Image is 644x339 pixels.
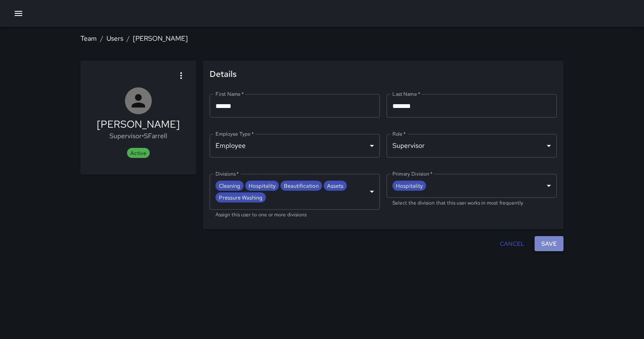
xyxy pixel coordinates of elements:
[127,150,150,157] span: Active
[216,181,244,191] span: Cleaning
[392,170,432,177] label: Primary Division
[535,236,563,252] button: Save
[216,211,374,219] p: Assign this user to one or more divisions
[216,170,239,177] label: Divisions
[133,34,188,43] a: [PERSON_NAME]
[106,34,123,43] a: Users
[127,34,130,44] li: /
[392,181,426,191] span: Hospitality
[80,34,97,43] a: Team
[324,181,347,191] span: Assets
[216,90,244,97] label: First Name
[496,236,528,252] button: Cancel
[387,134,557,158] div: Supervisor
[97,131,180,141] p: Supervisor • SFarrell
[245,181,279,191] span: Hospitality
[392,199,551,208] p: Select the division that this user works in most frequently
[392,90,420,97] label: Last Name
[216,193,266,202] span: Pressure Washing
[97,118,180,131] h5: [PERSON_NAME]
[216,130,254,137] label: Employee Type
[280,181,322,191] span: Beautification
[100,34,103,44] li: /
[210,134,380,158] div: Employee
[392,130,406,137] label: Role
[210,67,557,81] span: Details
